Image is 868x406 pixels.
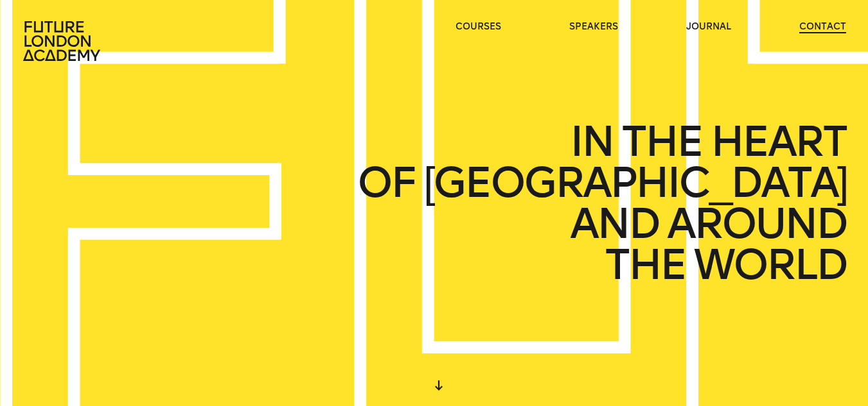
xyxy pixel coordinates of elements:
span: IN [570,121,613,162]
span: AROUND [667,203,846,244]
a: speakers [569,21,618,33]
span: [GEOGRAPHIC_DATA] [423,162,846,203]
a: contact [799,21,846,33]
a: journal [686,21,731,33]
a: courses [456,21,501,33]
span: THE [621,121,702,162]
span: THE [605,244,686,285]
span: AND [570,203,659,244]
span: WORLD [694,244,846,285]
span: HEART [711,121,846,162]
span: OF [357,162,415,203]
